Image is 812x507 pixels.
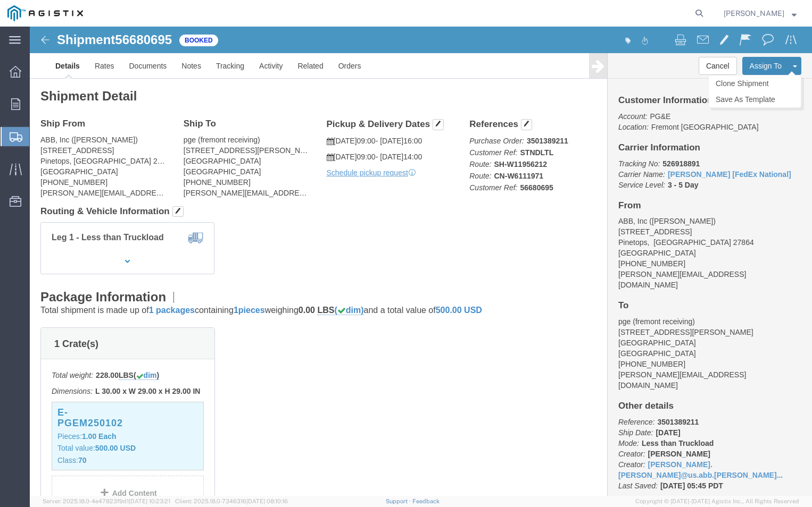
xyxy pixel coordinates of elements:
[723,7,797,20] button: [PERSON_NAME]
[386,498,412,504] a: Support
[30,27,812,496] iframe: FS Legacy Container
[175,498,288,504] span: Client: 2025.18.0-7346316
[7,5,83,21] img: logo
[724,7,784,19] span: Jimmy Dunn
[635,497,799,506] span: Copyright © [DATE]-[DATE] Agistix Inc., All Rights Reserved
[129,498,170,504] span: [DATE] 10:23:21
[412,498,440,504] a: Feedback
[43,498,170,504] span: Server: 2025.18.0-4e47823f9d1
[246,498,288,504] span: [DATE] 08:10:16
